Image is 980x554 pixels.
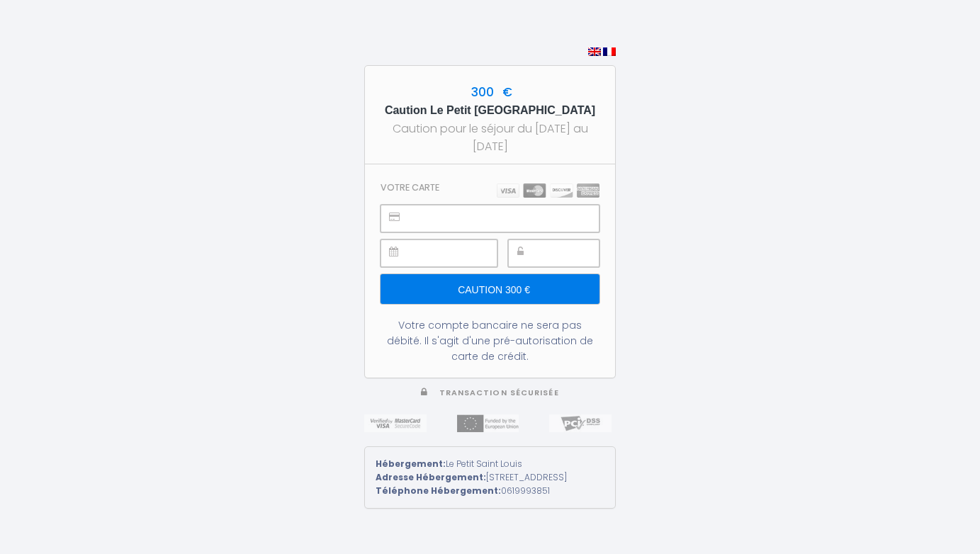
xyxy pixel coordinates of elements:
img: carts.png [497,183,599,198]
div: Le Petit Saint Louis [376,458,604,471]
img: fr.png [603,47,616,56]
div: Caution pour le séjour du [DATE] au [DATE] [378,120,602,155]
iframe: Cadre sécurisé pour la saisie de la date d'expiration [412,240,497,266]
span: Transaction sécurisée [439,388,559,398]
iframe: Cadre sécurisé pour la saisie du code de sécurité CVC [540,240,599,266]
div: [STREET_ADDRESS] [376,471,604,485]
h3: Votre carte [381,182,439,193]
iframe: Cadre sécurisé pour la saisie du numéro de carte [412,205,599,232]
strong: Adresse Hébergement: [376,471,486,483]
h5: Caution Le Petit [GEOGRAPHIC_DATA] [378,101,602,120]
strong: Téléphone Hébergement: [376,485,501,497]
div: 0619993851 [376,485,604,498]
div: Votre compte bancaire ne sera pas débité. Il s'agit d'une pré-autorisation de carte de crédit. [381,317,599,364]
span: 300 € [468,84,512,101]
input: Caution 300 € [381,274,599,304]
strong: Hébergement: [376,458,446,470]
img: en.png [588,47,601,56]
